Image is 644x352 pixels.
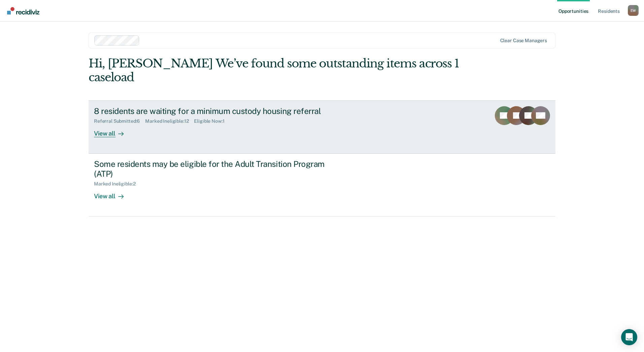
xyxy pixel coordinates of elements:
div: View all [94,124,132,137]
div: E W [628,5,639,16]
a: 8 residents are waiting for a minimum custody housing referralReferral Submitted:6Marked Ineligib... [89,100,555,154]
div: Referral Submitted : 6 [94,118,145,124]
div: Some residents may be eligible for the Adult Transition Program (ATP) [94,159,330,179]
div: Hi, [PERSON_NAME] We’ve found some outstanding items across 1 caseload [89,57,462,84]
div: Marked Ineligible : 2 [94,181,141,187]
div: View all [94,187,132,200]
img: Recidiviz [7,7,39,14]
div: Marked Ineligible : 12 [145,118,194,124]
a: Some residents may be eligible for the Adult Transition Program (ATP)Marked Ineligible:2View all [89,154,555,216]
div: Eligible Now : 1 [194,118,230,124]
div: Open Intercom Messenger [621,329,637,345]
div: Clear case managers [500,38,547,43]
button: Profile dropdown button [628,5,639,16]
div: 8 residents are waiting for a minimum custody housing referral [94,106,330,116]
